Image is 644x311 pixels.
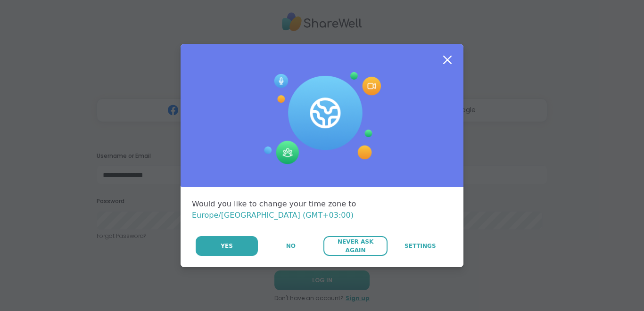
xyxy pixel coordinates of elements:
[263,72,381,164] img: Session Experience
[259,236,322,256] button: No
[221,242,233,250] span: Yes
[192,198,452,221] div: Would you like to change your time zone to
[388,236,452,256] a: Settings
[196,236,258,256] button: Yes
[323,236,387,256] button: Never Ask Again
[286,242,296,250] span: No
[405,242,436,250] span: Settings
[192,211,354,220] span: Europe/[GEOGRAPHIC_DATA] (GMT+03:00)
[328,237,382,254] span: Never Ask Again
